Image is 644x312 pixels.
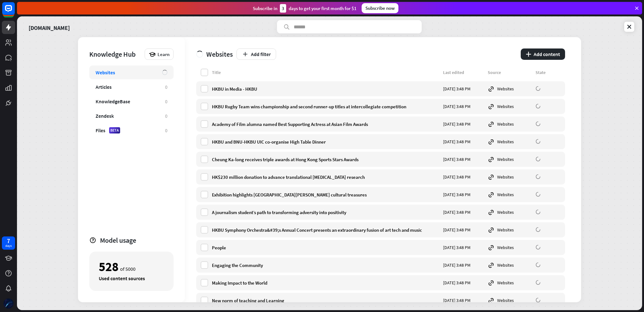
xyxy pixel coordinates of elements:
[212,70,439,75] div: Title
[521,48,565,60] button: plusAdd content
[212,139,439,145] div: HKBU and BNU-HKBU UIC co-organise High Table Dinner
[212,298,439,303] div: New norm of teaching and Learning
[5,3,24,21] button: Open LiveChat chat widget
[488,138,532,145] div: Websites
[488,226,532,233] div: Websites
[165,84,167,90] div: 0
[253,4,357,13] div: Subscribe in days to get your first month for $1
[96,127,105,133] div: Files
[443,298,484,303] div: [DATE] 3:48 PM
[212,192,439,198] div: Exhibition highlights [GEOGRAPHIC_DATA][PERSON_NAME] cultural treasures
[29,20,70,33] a: [DOMAIN_NAME]
[443,209,484,215] div: [DATE] 3:48 PM
[443,86,484,92] div: [DATE] 3:48 PM
[488,244,532,251] div: Websites
[488,103,532,110] div: Websites
[96,98,130,105] div: KnowledgeBase
[212,156,439,162] div: Cheung Ka-long receives triple awards at Hong Kong Sports Stars Awards
[100,236,174,245] div: Model usage
[212,262,439,268] div: Engaging the Community
[212,280,439,286] div: Making Impact to the World
[165,99,167,105] div: 0
[165,113,167,119] div: 0
[443,174,484,180] div: [DATE] 3:48 PM
[488,121,532,128] div: Websites
[488,156,532,163] div: Websites
[158,51,169,57] span: Learn
[212,121,439,127] div: Academy of Film alumna named Best Supporting Actress at Asian Film Awards
[536,70,561,75] div: State
[212,86,439,92] div: HKBU in Media - HKBU
[443,245,484,250] div: [DATE] 3:48 PM
[5,244,12,248] div: days
[236,48,276,60] button: Add filter
[96,69,115,76] div: Websites
[212,104,439,110] div: HKBU Rugby Team wins championship and second runner-up titles at intercollegiate competition
[488,191,532,198] div: Websites
[109,127,120,133] div: BETA
[212,174,439,180] div: HK$230 million donation to advance translational [MEDICAL_DATA] research
[165,128,167,133] div: 0
[443,227,484,233] div: [DATE] 3:48 PM
[2,236,15,250] a: 7 days
[99,261,164,272] div: of 5000
[99,275,164,281] div: Used content sources
[526,52,531,57] i: plus
[488,209,532,216] div: Websites
[96,113,114,119] div: Zendesk
[96,84,112,90] div: Articles
[362,3,398,13] div: Subscribe now
[443,139,484,145] div: [DATE] 3:48 PM
[212,209,439,215] div: A journalism student’s path to transforming adversity into positivity
[7,238,10,244] div: 7
[280,4,286,13] div: 3
[488,70,532,75] div: Source
[99,261,119,272] div: 528
[212,227,439,233] div: HKBU Symphony Orchestra&#39;s Annual Concert presents an extraordinary fusion of art tech and music
[443,121,484,127] div: [DATE] 3:48 PM
[488,173,532,180] div: Websites
[488,279,532,286] div: Websites
[443,192,484,197] div: [DATE] 3:48 PM
[89,50,142,59] div: Knowledge Hub
[196,50,233,59] div: Websites
[488,262,532,269] div: Websites
[443,104,484,109] div: [DATE] 3:48 PM
[443,70,484,75] div: Last edited
[488,297,532,304] div: Websites
[443,156,484,162] div: [DATE] 3:48 PM
[212,245,439,251] div: People
[488,85,532,92] div: Websites
[443,280,484,286] div: [DATE] 3:48 PM
[443,262,484,268] div: [DATE] 3:48 PM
